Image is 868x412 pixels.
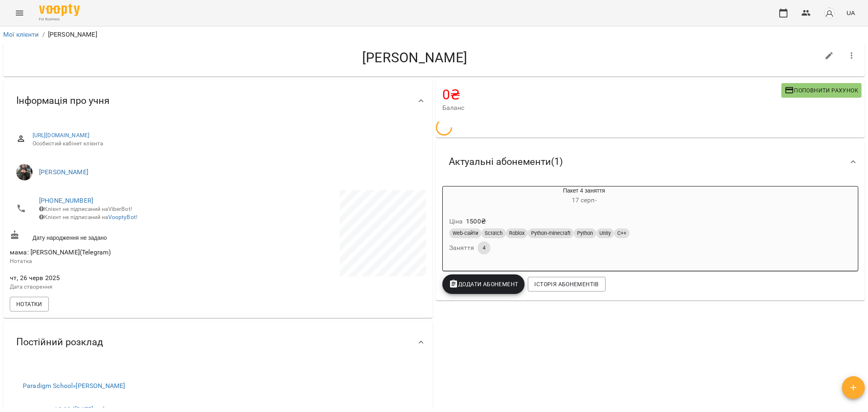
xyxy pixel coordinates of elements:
[781,83,861,98] button: Поповнити рахунок
[33,132,90,138] a: [URL][DOMAIN_NAME]
[3,321,433,363] div: Постійний розклад
[449,242,474,254] h6: Заняття
[10,3,29,23] button: Menu
[42,30,45,39] li: /
[3,30,865,39] nav: breadcrumb
[572,196,597,204] span: 17 серп -
[846,9,855,17] span: UA
[10,283,216,291] p: Дата створення
[10,273,216,283] span: чт, 26 черв 2025
[443,186,726,264] button: Пакет 4 заняття17 серп- Ціна1500₴Web-сайтиScratchRobloxPython-minecraftPythonUnityC++Заняття4
[39,17,80,22] span: For Business
[596,230,614,237] span: Unity
[442,103,781,113] span: Баланс
[10,297,49,311] button: Нотатки
[39,168,88,176] a: [PERSON_NAME]
[574,230,596,237] span: Python
[449,156,563,168] span: Актуальні абонементи ( 1 )
[16,336,103,348] span: Постійний розклад
[48,30,97,39] p: [PERSON_NAME]
[614,230,630,237] span: C++
[449,216,463,227] h6: Ціна
[33,140,420,148] span: Особистий кабінет клієнта
[10,248,111,256] span: мама: [PERSON_NAME](Telegram)
[449,279,518,289] span: Додати Абонемент
[528,277,605,291] button: Історія абонементів
[3,80,433,122] div: Інформація про учня
[39,206,132,212] span: Клієнт не підписаний на ViberBot!
[436,141,865,183] div: Актуальні абонементи(1)
[506,230,528,237] span: Roblox
[16,299,42,309] span: Нотатки
[534,279,599,289] span: Історія абонементів
[443,186,726,206] div: Пакет 4 заняття
[16,164,33,180] img: Стаховська Анастасія Русланівна
[466,217,486,226] p: 1500 ₴
[23,382,125,390] a: Paradigm School»[PERSON_NAME]
[528,230,574,237] span: Python-minecraft
[108,214,136,220] a: VooptyBot
[785,85,858,95] span: Поповнити рахунок
[39,4,80,16] img: Voopty Logo
[824,7,835,19] img: avatar_s.png
[442,274,525,294] button: Додати Абонемент
[843,5,858,20] button: UA
[10,257,216,265] p: Нотатка
[10,49,820,66] h4: [PERSON_NAME]
[16,94,109,107] span: Інформація про учня
[481,230,506,237] span: Scratch
[39,197,93,204] a: [PHONE_NUMBER]
[442,86,781,103] h4: 0 ₴
[39,214,138,220] span: Клієнт не підписаний на !
[3,31,39,38] a: Мої клієнти
[8,228,218,243] div: Дату народження не задано
[449,230,481,237] span: Web-сайти
[478,244,490,252] span: 4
